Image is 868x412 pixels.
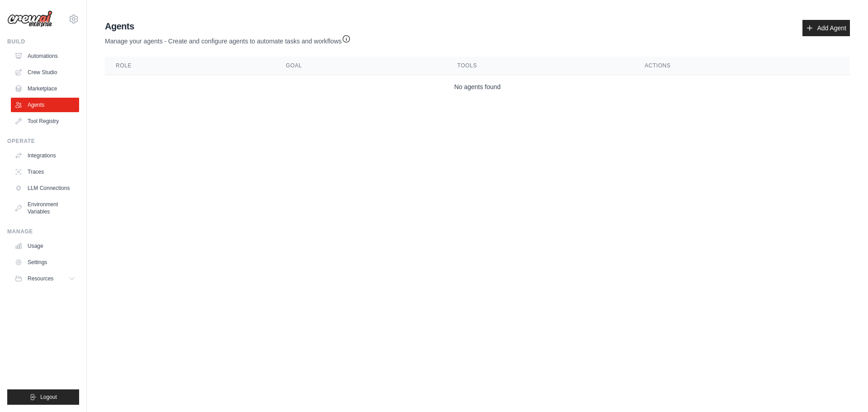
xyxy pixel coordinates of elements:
[11,181,79,195] a: LLM Connections
[7,389,79,405] button: Logout
[7,38,79,45] div: Build
[11,148,79,163] a: Integrations
[105,75,850,99] td: No agents found
[11,65,79,80] a: Crew Studio
[447,57,634,75] th: Tools
[802,20,850,36] a: Add Agent
[11,81,79,96] a: Marketplace
[40,393,57,401] span: Logout
[11,271,79,286] button: Resources
[7,10,52,28] img: Logo
[105,57,275,75] th: Role
[11,197,79,219] a: Environment Variables
[11,98,79,112] a: Agents
[11,114,79,128] a: Tool Registry
[11,165,79,179] a: Traces
[105,33,351,46] p: Manage your agents - Create and configure agents to automate tasks and workflows
[11,239,79,253] a: Usage
[28,275,53,282] span: Resources
[11,255,79,270] a: Settings
[7,228,79,235] div: Manage
[105,20,351,33] h2: Agents
[275,57,446,75] th: Goal
[7,137,79,145] div: Operate
[634,57,850,75] th: Actions
[11,49,79,63] a: Automations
